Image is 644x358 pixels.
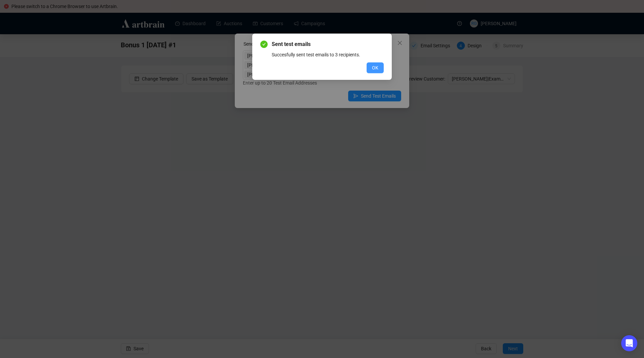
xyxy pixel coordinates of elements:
div: Open Intercom Messenger [621,335,637,351]
span: OK [372,64,378,71]
span: Sent test emails [272,40,384,48]
div: Succesfully sent test emails to 3 recipients. [272,51,384,58]
span: check-circle [260,41,268,48]
button: OK [367,62,384,73]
